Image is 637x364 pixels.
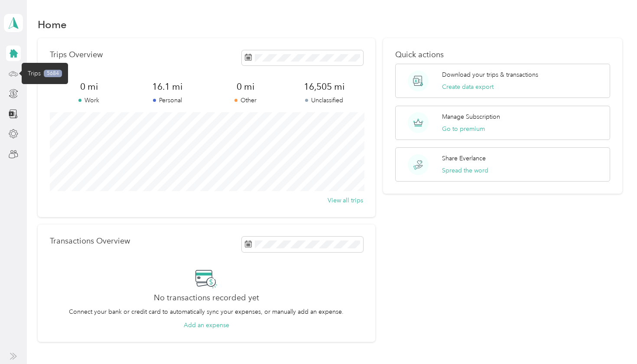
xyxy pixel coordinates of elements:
[206,81,285,93] span: 0 mi
[50,96,128,105] p: Work
[154,293,259,302] h2: No transactions recorded yet
[395,50,610,59] p: Quick actions
[128,81,207,93] span: 16.1 mi
[44,70,62,78] span: 5684
[285,96,363,105] p: Unclassified
[442,82,494,91] button: Create data export
[442,124,485,133] button: Go to premium
[50,237,130,246] p: Transactions Overview
[184,321,229,330] button: Add an expense
[50,50,103,59] p: Trips Overview
[28,69,41,78] span: Trips
[588,315,637,364] iframe: Everlance-gr Chat Button Frame
[442,112,500,121] p: Manage Subscription
[69,307,344,316] p: Connect your bank or credit card to automatically sync your expenses, or manually add an expense.
[442,154,486,163] p: Share Everlance
[206,96,285,105] p: Other
[50,81,128,93] span: 0 mi
[285,81,363,93] span: 16,505 mi
[442,70,538,79] p: Download your trips & transactions
[328,196,363,205] button: View all trips
[38,20,67,29] h1: Home
[128,96,207,105] p: Personal
[442,166,488,175] button: Spread the word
